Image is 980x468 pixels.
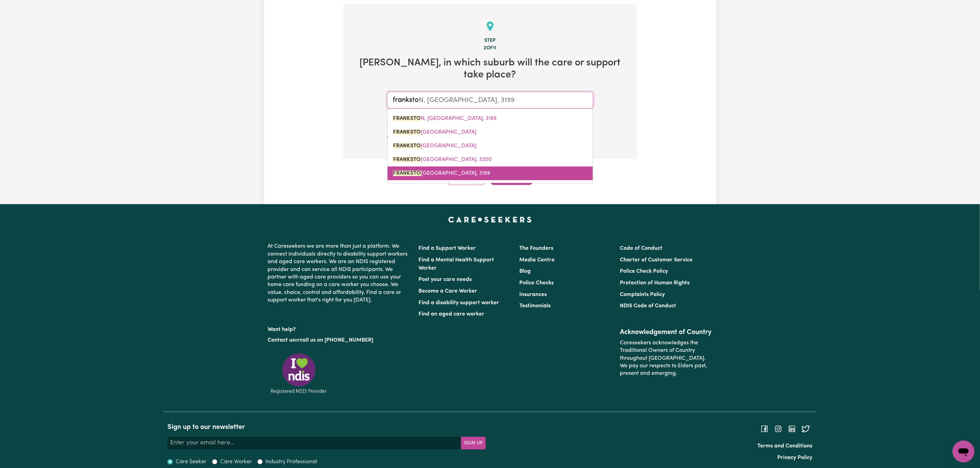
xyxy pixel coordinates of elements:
input: Enter your email here... [167,437,461,449]
a: Insurances [519,292,547,297]
img: Registered NDIS provider [268,352,330,395]
p: Careseekers acknowledges the Traditional Owners of Country throughout [GEOGRAPHIC_DATA]. We pay o... [620,336,712,380]
a: Find a Mental Health Support Worker [419,257,494,271]
a: FRANKSTON SOUTH, Victoria, 3199 [388,167,593,180]
a: Protection of Human Rights [620,280,689,286]
p: At Careseekers we are more than just a platform. We connect individuals directly to disability su... [268,240,411,307]
span: [GEOGRAPHIC_DATA] [393,143,476,149]
a: Follow Careseekers on Twitter [802,426,810,432]
span: [GEOGRAPHIC_DATA] [393,130,476,135]
a: Code of Conduct [620,246,662,251]
a: Testimonials [519,303,551,309]
a: Follow Careseekers on Facebook [760,426,769,432]
div: Step [354,37,626,45]
mark: FRANKSTO [393,171,421,176]
a: Follow Careseekers on LinkedIn [788,426,796,432]
a: Follow Careseekers on Instagram [774,426,782,432]
iframe: Button to launch messaging window, conversation in progress [953,441,975,463]
p: Want help? [268,323,411,333]
a: Post your care needs [419,277,472,282]
span: [GEOGRAPHIC_DATA], 3200 [393,157,492,162]
h2: [PERSON_NAME] , in which suburb will the care or support take place? [354,57,626,81]
label: Care Worker [220,458,252,466]
a: call us on [PHONE_NUMBER] [300,337,374,343]
div: menu-options [387,109,593,183]
mark: FRANKSTO [393,143,421,149]
a: FRANKSTON EAST, Victoria, 3199 [388,125,593,139]
a: The Founders [519,246,553,251]
a: Become a Care Worker [419,288,477,294]
a: FRANKSTON NORTH, Victoria, 3200 [388,153,593,167]
a: Complaints Policy [620,292,665,297]
a: FRANKSTON HEIGHTS, Victoria, 3199 [388,139,593,153]
a: Charter of Customer Service [620,257,693,263]
a: Terms and Conditions [758,443,813,449]
p: or [268,334,411,347]
mark: FRANKSTO [393,116,421,121]
span: [GEOGRAPHIC_DATA], 3199 [393,171,490,176]
span: N, [GEOGRAPHIC_DATA], 3199 [393,116,497,121]
button: Subscribe [461,437,486,449]
input: Enter a suburb or postcode [387,92,593,108]
a: FRANKSTON, Victoria, 3199 [388,112,593,125]
a: Police Check Policy [620,269,668,274]
a: Find a disability support worker [419,300,499,306]
a: Find an aged care worker [419,311,485,317]
a: Find a Support Worker [419,246,476,251]
a: Blog [519,269,531,274]
div: 2 of 11 [354,45,626,52]
label: Care Seeker [176,458,206,466]
a: Media Centre [519,257,555,263]
a: Careseekers home page [448,217,532,222]
a: Privacy Policy [778,455,813,460]
mark: FRANKSTO [393,130,421,135]
h2: Sign up to our newsletter [167,423,486,431]
a: NDIS Code of Conduct [620,303,676,309]
a: Police Checks [519,280,554,286]
a: Contact us [268,337,295,343]
label: Industry Professional [265,458,317,466]
h2: Acknowledgement of Country [620,328,712,336]
mark: FRANKSTO [393,157,421,162]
